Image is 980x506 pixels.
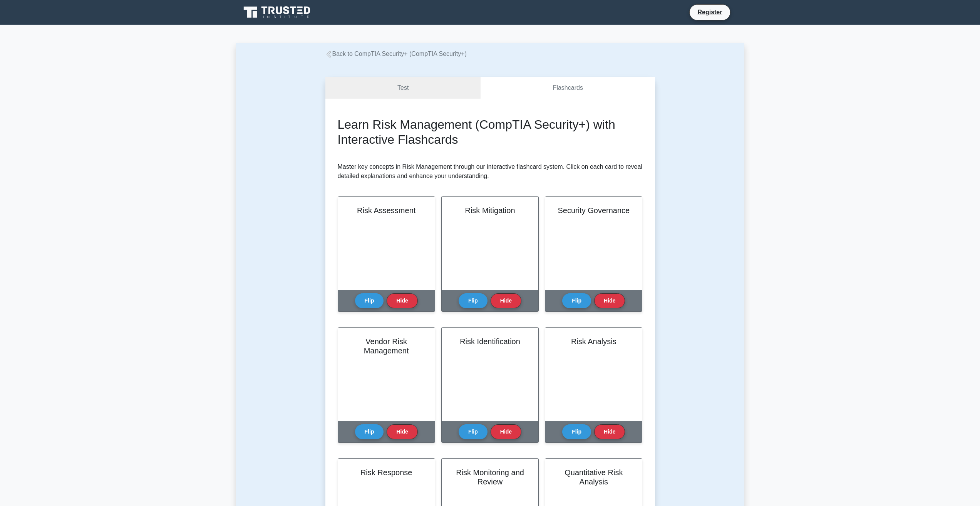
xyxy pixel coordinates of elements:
a: Flashcards [481,77,655,99]
button: Flip [562,424,591,439]
button: Hide [594,293,625,308]
button: Flip [459,293,487,308]
button: Flip [355,424,384,439]
p: Master key concepts in Risk Management through our interactive flashcard system. Click on each ca... [338,162,643,181]
h2: Risk Response [347,468,426,477]
h2: Risk Identification [451,337,529,346]
h2: Risk Assessment [347,206,426,215]
h2: Learn Risk Management (CompTIA Security+) with Interactive Flashcards [338,117,643,147]
h2: Quantitative Risk Analysis [554,468,633,486]
button: Hide [594,424,625,439]
h2: Risk Analysis [554,337,633,346]
button: Hide [387,293,417,308]
a: Register [693,7,727,17]
a: Back to CompTIA Security+ (CompTIA Security+) [325,50,467,57]
button: Hide [387,424,417,439]
h2: Security Governance [554,206,633,215]
h2: Risk Monitoring and Review [451,468,529,486]
button: Flip [459,424,487,439]
h2: Vendor Risk Management [347,337,426,355]
button: Hide [491,424,521,439]
button: Flip [355,293,384,308]
h2: Risk Mitigation [451,206,529,215]
a: Test [325,77,481,99]
button: Flip [562,293,591,308]
button: Hide [491,293,521,308]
